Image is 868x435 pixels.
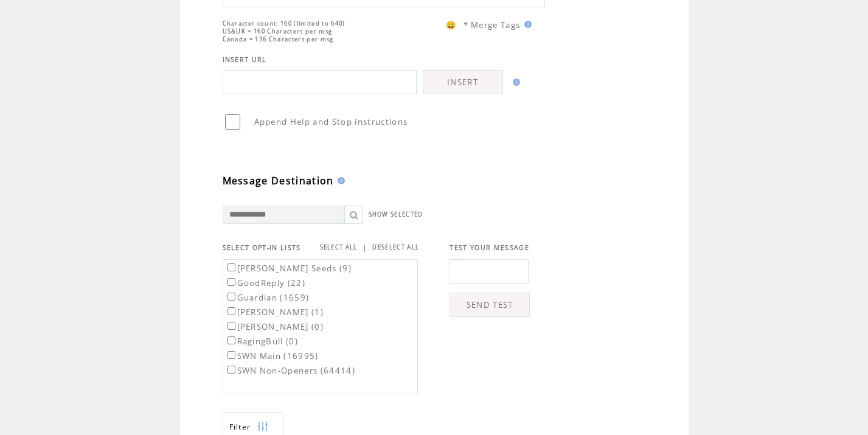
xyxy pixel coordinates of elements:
[464,19,521,30] span: * Merge Tags
[225,277,306,288] label: GoodReply (22)
[372,243,419,251] a: DESELECT ALL
[225,336,299,347] label: RagingBull (0)
[225,263,352,274] label: [PERSON_NAME] Seeds (9)
[227,278,235,286] input: GoodReply (22)
[225,321,324,332] label: [PERSON_NAME] (0)
[363,242,367,253] span: |
[223,35,334,43] span: Canada = 136 Characters per msg
[227,366,235,374] input: SWN Non-Openers (64414)
[229,422,251,432] span: Show filters
[227,322,235,330] input: [PERSON_NAME] (0)
[320,243,358,251] a: SELECT ALL
[225,307,324,318] label: [PERSON_NAME] (1)
[227,263,235,271] input: [PERSON_NAME] Seeds (9)
[223,55,267,64] span: INSERT URL
[334,177,345,184] img: help.gif
[450,293,530,317] a: SEND TEST
[254,116,408,127] span: Append Help and Stop instructions
[223,27,333,35] span: US&UK = 160 Characters per msg
[225,350,319,361] label: SWN Main (16995)
[227,307,235,315] input: [PERSON_NAME] (1)
[227,351,235,359] input: SWN Main (16995)
[509,78,520,86] img: help.gif
[423,70,503,94] a: INSERT
[369,211,423,218] a: SHOW SELECTED
[227,293,235,301] input: Guardian (1659)
[225,365,356,376] label: SWN Non-Openers (64414)
[227,336,235,344] input: RagingBull (0)
[450,243,529,252] span: TEST YOUR MESSAGE
[223,174,334,187] span: Message Destination
[521,21,532,28] img: help.gif
[223,243,301,252] span: SELECT OPT-IN LISTS
[223,19,345,27] span: Character count: 160 (limited to 640)
[225,292,310,303] label: Guardian (1659)
[446,19,457,30] span: 😀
